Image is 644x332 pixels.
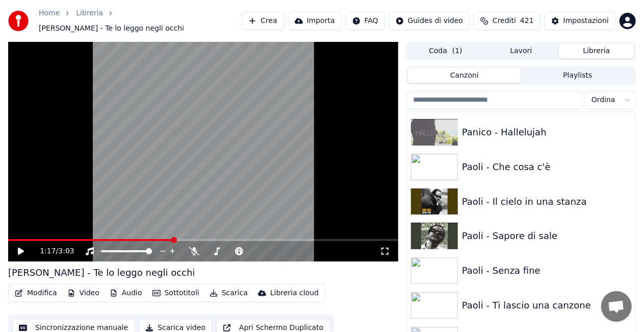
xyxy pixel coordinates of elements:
[8,266,195,280] div: [PERSON_NAME] - Te lo leggo negli occhi
[462,229,631,243] div: Paoli - Sapore di sale
[40,246,56,256] span: 1:17
[39,8,242,34] nav: breadcrumb
[242,12,284,30] button: Crea
[408,68,521,83] button: Canzoni
[8,11,29,31] img: youka
[483,43,559,58] button: Lavori
[408,43,483,58] button: Coda
[559,43,634,58] button: Libreria
[270,288,319,298] div: Libreria cloud
[462,195,631,209] div: Paoli - Il cielo in una stanza
[521,68,634,83] button: Playlists
[462,160,631,174] div: Paoli - Che cosa c'è
[389,12,470,30] button: Guides di video
[591,95,615,105] span: Ordina
[76,8,103,18] a: Libreria
[148,286,203,300] button: Sottotitoli
[462,264,631,278] div: Paoli - Senza fine
[63,286,104,300] button: Video
[462,125,631,139] div: Panico - Hallelujah
[106,286,146,300] button: Audio
[39,8,60,18] a: Home
[452,46,462,56] span: ( 1 )
[288,12,342,30] button: Importa
[39,23,184,34] span: [PERSON_NAME] - Te lo leggo negli occhi
[346,12,385,30] button: FAQ
[545,12,615,30] button: Impostazioni
[40,246,64,256] div: /
[11,286,61,300] button: Modifica
[601,291,632,322] div: Aprire la chat
[474,12,540,30] button: Crediti421
[462,298,631,313] div: Paoli - Ti lascio una canzone
[493,16,516,26] span: Crediti
[205,286,252,300] button: Scarica
[58,246,74,256] span: 3:03
[520,16,534,26] span: 421
[563,16,609,26] div: Impostazioni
